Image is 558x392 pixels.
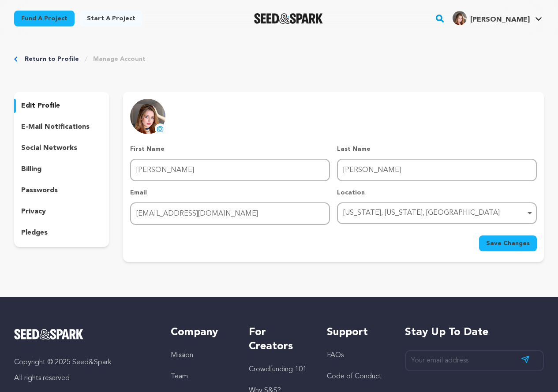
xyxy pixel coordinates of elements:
input: First Name [130,159,330,181]
p: passwords [21,185,58,196]
a: Seed&Spark Homepage [254,13,323,24]
p: Email [130,188,330,197]
a: Code of Conduct [327,373,382,380]
button: privacy [14,205,109,219]
p: privacy [21,206,46,217]
button: Save Changes [479,235,537,251]
div: Gloria T.'s Profile [453,11,530,25]
a: Return to Profile [25,55,79,63]
div: [US_STATE], [US_STATE], [GEOGRAPHIC_DATA] [343,207,525,220]
button: social networks [14,141,109,155]
h5: Stay up to date [405,325,544,340]
img: Seed&Spark Logo Dark Mode [254,13,323,24]
p: Last Name [337,145,537,153]
a: FAQs [327,352,344,359]
a: Team [171,373,188,380]
p: All rights reserved [14,373,153,384]
p: edit profile [21,101,60,111]
span: Gloria T.'s Profile [451,9,544,28]
button: billing [14,162,109,176]
p: First Name [130,145,330,153]
img: Seed&Spark Logo [14,329,83,340]
span: [PERSON_NAME] [470,16,530,23]
a: Seed&Spark Homepage [14,329,153,340]
button: e-mail notifications [14,120,109,134]
img: a106042f300c65e8.jpg [453,11,467,25]
p: e-mail notifications [21,122,90,132]
h5: Support [327,325,387,340]
span: Save Changes [486,239,530,248]
a: Crowdfunding 101 [249,366,307,373]
a: Manage Account [93,55,146,63]
button: pledges [14,226,109,240]
button: passwords [14,183,109,198]
a: Start a project [80,11,142,26]
input: Your email address [405,350,544,372]
p: Location [337,188,537,197]
a: Gloria T.'s Profile [451,9,544,25]
h5: Company [171,325,231,340]
input: Last Name [337,159,537,181]
p: billing [21,164,41,175]
button: edit profile [14,99,109,113]
p: Copyright © 2025 Seed&Spark [14,357,153,368]
h5: For Creators [249,325,309,354]
a: Mission [171,352,193,359]
input: Email [130,202,330,225]
div: Breadcrumb [14,55,544,63]
p: pledges [21,228,48,238]
p: social networks [21,143,77,153]
a: Fund a project [14,11,75,26]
